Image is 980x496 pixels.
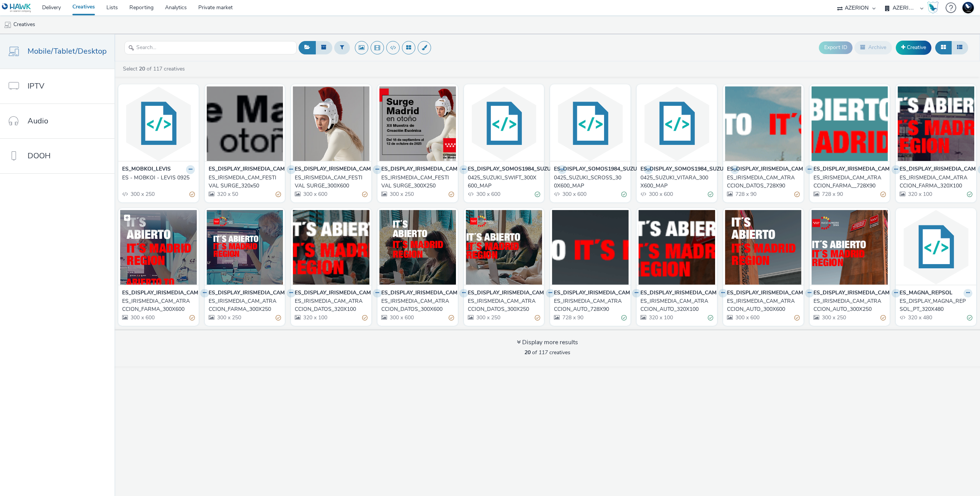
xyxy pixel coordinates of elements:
a: ES_IRISMEDIA_CAM_ATRACCION_DATOS_320X100 [295,297,367,313]
span: Audio [28,115,48,126]
img: ES_IRISMEDIA_CAM_FESTIVAL SURGE_300X600 visual [293,86,369,161]
span: Mobile/Tablet/Desktop [28,46,107,57]
img: Support Hawk [962,2,974,13]
div: Valid [621,314,627,322]
strong: ES_DISPLAY_IRISMEDIA_CAM [381,289,457,298]
div: Partially valid [535,314,540,322]
span: 300 x 250 [389,191,414,198]
img: ES_IRISMEDIA_CAM_ATRACCION_DATOS_728X90 visual [725,86,802,161]
span: 300 x 600 [562,191,586,198]
a: ES_IRISMEDIA_CAM_ATRACCION_FARMA_300X250 [209,297,281,313]
span: 300 x 250 [130,191,155,198]
div: Valid [967,191,972,199]
strong: ES_DISPLAY_IRISMEDIA_CAM [727,289,803,298]
div: ES_IRISMEDIA_CAM_ATRACCION_DATOS_728X90 [727,174,797,190]
img: ES_IRISMEDIA_CAM_ATRACCION_DATOS_320X100 visual [293,210,369,285]
strong: ES_DISPLAY_IRISMEDIA_CAM [295,165,371,174]
a: ES_IRISMEDIA_CAM_ATRACCION_DATOS_300X250 [468,297,541,313]
div: Valid [708,191,713,199]
img: undefined Logo [2,3,31,13]
strong: ES_DISPLAY_IRISMEDIA_CAM [468,289,544,298]
div: ES_IRISMEDIA_CAM_ATRACCION_FARMA_300X600 [122,297,192,313]
a: ES_IRISMEDIA_CAM_ATRACCION_FARMA__728X90 [813,174,886,190]
img: ES_IRISMEDIA_CAM_ATRACCION_AUTO_320X100 visual [639,210,715,285]
div: ES_IRISMEDIA_CAM_ATRACCION_AUTO_320X100 [640,297,710,313]
strong: ES_DISPLAY_IRISMEDIA_CAM [122,289,198,298]
img: mobile [4,21,11,29]
div: Partially valid [189,191,195,199]
a: ES_IRISMEDIA_CAM_ATRACCION_AUTO_300X250 [813,297,886,313]
a: ES_IRISMEDIA_CAM_ATRACCION_FARMA_320X100 [900,174,972,190]
button: Table [951,41,968,54]
div: Partially valid [880,191,886,199]
div: ES_DISPLAY_MAGNA_REPSOL_PT_320X480 [900,297,969,313]
strong: ES_DISPLAY_IRISMEDIA_CAM [640,289,717,298]
strong: ES_DISPLAY_SOMOS1984_SUZUKI [554,165,642,174]
div: Valid [535,191,540,199]
span: 300 x 600 [302,191,327,198]
div: Display more results [517,338,578,347]
div: ES_IRISMEDIA_CAM_FESTIVAL SURGE_300X250 [381,174,451,190]
span: 300 x 600 [475,191,500,198]
a: ES_IRISMEDIA_CAM_FESTIVAL SURGE_300X600 [295,174,367,190]
strong: 20 [524,349,531,356]
span: 320 x 50 [216,191,238,198]
span: 728 x 90 [562,314,583,321]
img: 0425_SUZUKI_SCROSS_300X600_MAP visual [552,86,629,161]
div: ES_IRISMEDIA_CAM_FESTIVAL SURGE_320x50 [209,174,278,190]
img: ES_IRISMEDIA_CAM_ATRACCION_FARMA_320X100 visual [898,86,974,161]
strong: ES_DISPLAY_IRISMEDIA_CAM [554,289,630,298]
span: 320 x 100 [302,314,327,321]
a: ES_IRISMEDIA_CAM_FESTIVAL SURGE_300X250 [381,174,454,190]
img: ES_IRISMEDIA_CAM_FESTIVAL SURGE_300X250 visual [379,86,456,161]
div: 0425_SUZUKI_VITARA_300X600_MAP [640,174,710,190]
a: ES_IRISMEDIA_CAM_ATRACCION_AUTO_728X90 [554,297,627,313]
strong: ES_DISPLAY_IRISMEDIA_CAM [813,289,890,298]
span: 320 x 480 [907,314,932,321]
img: ES_IRISMEDIA_CAM_ATRACCION_AUTO_300X600 visual [725,210,802,285]
span: 728 x 90 [821,191,843,198]
a: 0425_SUZUKI_SWIFT_300X600_MAP [468,174,541,190]
a: 0425_SUZUKI_VITARA_300X600_MAP [640,174,713,190]
span: 300 x 600 [389,314,414,321]
div: Valid [621,191,627,199]
div: ES - MOBKOI - LEVIS 0925 [122,174,192,182]
img: ES_IRISMEDIA_CAM_ATRACCION_FARMA_300X250 visual [207,210,283,285]
span: 320 x 100 [648,314,673,321]
a: ES_DISPLAY_MAGNA_REPSOL_PT_320X480 [900,297,972,313]
button: Grid [935,41,952,54]
a: ES_IRISMEDIA_CAM_ATRACCION_AUTO_300X600 [727,297,800,313]
span: 300 x 250 [821,314,846,321]
span: 300 x 600 [130,314,155,321]
strong: ES_DISPLAY_SOMOS1984_SUZUKI [468,165,556,174]
div: Hawk Academy [927,2,939,14]
img: ES - MOBKOI - LEVIS 0925 visual [120,86,197,161]
a: Select of 117 creatives [122,65,188,72]
div: 0425_SUZUKI_SWIFT_300X600_MAP [468,174,537,190]
div: Partially valid [794,191,800,199]
div: Valid [708,314,713,322]
div: Partially valid [449,191,454,199]
strong: ES_MAGNA_REPSOL [900,289,952,298]
div: 0425_SUZUKI_SCROSS_300X600_MAP [554,174,624,190]
strong: ES_DISPLAY_IRISMEDIA_CAM [209,165,285,174]
strong: ES_DISPLAY_IRISMEDIA_CAM [381,165,457,174]
div: ES_IRISMEDIA_CAM_ATRACCION_AUTO_300X600 [727,297,797,313]
button: Export ID [819,41,853,54]
strong: ES_DISPLAY_IRISMEDIA_CAM [813,165,890,174]
span: 728 x 90 [735,191,756,198]
img: ES_IRISMEDIA_CAM_ATRACCION_DATOS_300X250 visual [466,210,542,285]
button: Archive [854,41,892,54]
a: Hawk Academy [927,2,942,14]
div: Partially valid [276,314,281,322]
img: ES_IRISMEDIA_CAM_ATRACCION_FARMA_300X600 visual [120,210,197,285]
div: Valid [967,314,972,322]
div: Partially valid [362,314,367,322]
img: ES_DISPLAY_MAGNA_REPSOL_PT_320X480 visual [898,210,974,285]
span: DOOH [28,150,51,161]
img: ES_IRISMEDIA_CAM_ATRACCION_AUTO_300X250 visual [812,210,888,285]
div: ES_IRISMEDIA_CAM_FESTIVAL SURGE_300X600 [295,174,364,190]
div: ES_IRISMEDIA_CAM_ATRACCION_DATOS_300X250 [468,297,537,313]
a: ES_IRISMEDIA_CAM_ATRACCION_AUTO_320X100 [640,297,713,313]
strong: ES_DISPLAY_IRISMEDIA_CAM [900,165,976,174]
